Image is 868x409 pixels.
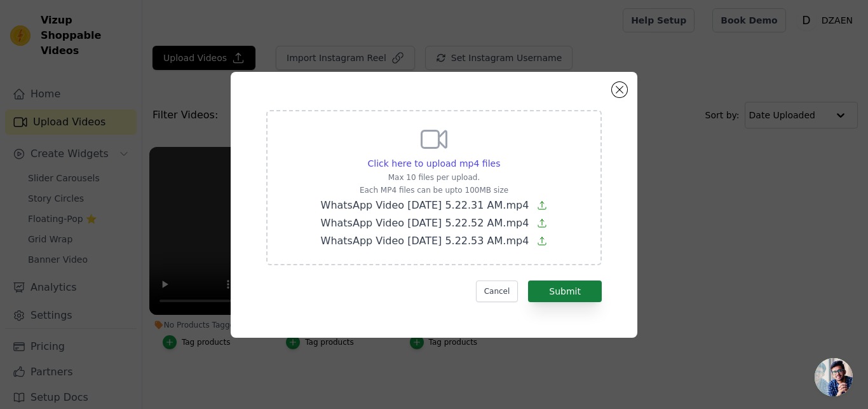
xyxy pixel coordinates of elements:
span: Click here to upload mp4 files [368,158,501,169]
span: WhatsApp Video [DATE] 5.22.31 AM.mp4 [321,199,529,211]
p: Max 10 files per upload. [321,172,548,183]
button: Cancel [476,281,519,302]
span: WhatsApp Video [DATE] 5.22.52 AM.mp4 [321,217,529,229]
span: WhatsApp Video [DATE] 5.22.53 AM.mp4 [321,235,529,247]
button: Submit [528,281,602,302]
div: Open chat [815,358,853,396]
p: Each MP4 files can be upto 100MB size [321,185,548,195]
button: Close modal [612,82,627,97]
